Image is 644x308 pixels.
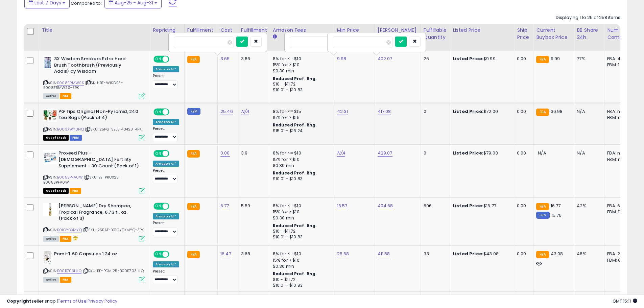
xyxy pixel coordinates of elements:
span: ON [154,56,163,62]
b: Listed Price: [453,203,483,209]
div: Preset: [153,269,179,284]
a: Terms of Use [58,298,87,304]
span: OFF [168,151,179,157]
div: seller snap | | [7,298,117,305]
div: 15% for > $10 [273,62,329,68]
div: Amazon AI * [153,66,179,72]
span: 2025-09-8 15:11 GMT [613,298,637,304]
div: Amazon AI * [153,161,179,167]
div: Listed Price [453,27,511,34]
div: $10.01 - $10.83 [273,176,329,182]
div: Amazon AI * [153,213,179,219]
div: $72.00 [453,109,509,115]
div: 3.86 [241,56,265,62]
b: Listed Price: [453,150,483,156]
div: Preset: [153,74,179,89]
div: FBM: n/a [607,115,629,121]
div: 48% [577,251,599,257]
small: FBA [536,109,549,116]
a: 402.07 [378,55,392,62]
div: 5.59 [241,203,265,209]
a: 417.08 [378,108,391,115]
div: $0.30 min [273,263,329,269]
div: $9.99 [453,56,509,62]
b: Reduced Prof. Rng. [273,122,317,128]
span: All listings that are currently out of stock and unavailable for purchase on Amazon [43,188,69,194]
span: | SKU: BE-PROX25-B005SPFA0W [43,174,121,185]
div: 15% for > $10 [273,157,329,163]
span: OFF [168,204,179,209]
div: $79.03 [453,150,509,156]
div: $0.30 min [273,68,329,74]
a: 16.47 [220,251,231,257]
small: FBA [187,251,200,258]
span: OFF [168,56,179,62]
div: $10 - $11.72 [273,229,329,234]
a: 404.68 [378,203,393,209]
div: FBA: n/a [607,109,629,115]
div: 3.9 [241,150,265,156]
div: 0.00 [517,56,528,62]
div: N/A [577,150,599,156]
strong: Copyright [7,298,31,304]
span: FBA [60,236,71,242]
small: FBM [536,212,549,219]
div: FBM: n/a [607,157,629,163]
span: | SKU: 25BAT-B01CYDXMYQ-3PK [83,227,144,233]
div: Current Buybox Price [536,27,571,41]
div: [PERSON_NAME] [378,27,418,34]
img: 41vSnFpG4CL._SL40_.jpg [43,56,52,69]
small: FBA [187,56,200,63]
span: ON [154,151,163,157]
div: Preset: [153,168,179,184]
a: 0.00 [220,150,230,157]
small: FBA [187,150,200,158]
a: Privacy Policy [88,298,117,304]
a: 3.65 [220,55,230,62]
div: $16.77 [453,203,509,209]
div: 15% for > $15 [273,115,329,121]
a: N/A [337,150,345,157]
small: FBA [187,203,200,210]
b: Reduced Prof. Rng. [273,170,317,176]
img: 516gQM0XQFL._SL40_.jpg [43,150,57,164]
b: Proxeed Plus - [DEMOGRAPHIC_DATA] Fertility Supplement - 30 Count (Pack of 1) [58,150,141,171]
a: 429.07 [378,150,392,157]
small: FBM [187,108,200,115]
div: $15.01 - $16.24 [273,128,329,134]
div: Fulfillable Quantity [424,27,447,41]
div: ASIN: [43,203,145,241]
div: Displaying 1 to 25 of 258 items [556,15,620,21]
div: 8% for <= $10 [273,251,329,257]
div: FBA: 6 [607,203,629,209]
div: 8% for <= $10 [273,203,329,209]
div: $10.01 - $10.83 [273,87,329,93]
div: 42% [577,203,599,209]
span: FBM [70,135,82,141]
span: | SKU: 25PG-SELL-40423-4PK [85,126,141,132]
a: 25.46 [220,108,233,115]
div: FBM: 11 [607,209,629,215]
div: 15% for > $10 [273,209,329,215]
div: Preset: [153,221,179,236]
span: 15.76 [551,212,562,218]
div: $10 - $11.72 [273,81,329,87]
div: FBM: 0 [607,257,629,263]
span: ON [154,204,163,209]
a: 9.98 [337,55,347,62]
div: Preset: [153,126,179,142]
span: | SKU: BE-POMI25-B00B703HLQ [82,268,144,274]
div: ASIN: [43,150,145,193]
a: B005SPFA0W [57,174,83,180]
div: 0.00 [517,109,528,115]
div: Title [42,27,147,34]
a: 16.57 [337,203,348,209]
b: Listed Price: [453,108,483,115]
div: $0.30 min [273,215,329,221]
span: All listings that are currently out of stock and unavailable for purchase on Amazon [43,135,69,141]
b: Reduced Prof. Rng. [273,271,317,277]
b: Listed Price: [453,55,483,62]
a: B00B703HLQ [57,268,81,274]
div: $10.01 - $10.83 [273,283,329,288]
a: 411.58 [378,251,390,257]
